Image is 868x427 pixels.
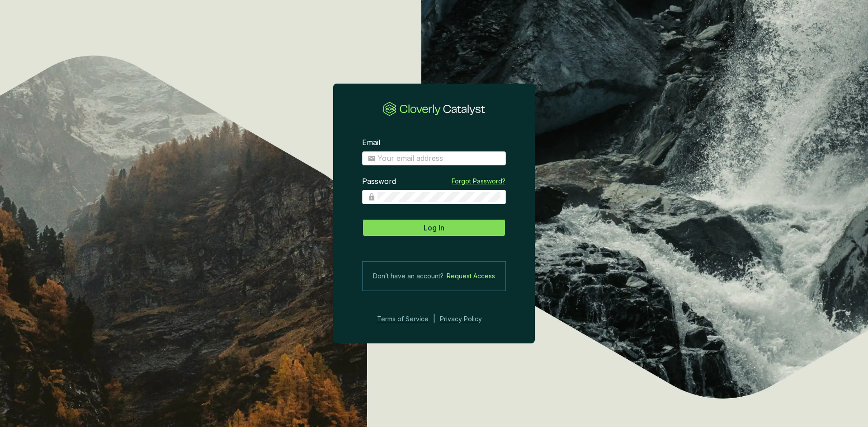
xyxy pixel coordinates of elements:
[452,177,505,186] a: Forgot Password?
[374,314,429,324] a: Terms of Service
[362,219,506,237] button: Log In
[433,314,435,324] div: |
[377,192,500,202] input: Password
[373,271,443,282] span: Don’t have an account?
[377,154,500,164] input: Email
[362,177,396,187] label: Password
[440,314,494,324] a: Privacy Policy
[362,138,380,148] label: Email
[424,222,444,233] span: Log In
[447,271,495,282] a: Request Access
